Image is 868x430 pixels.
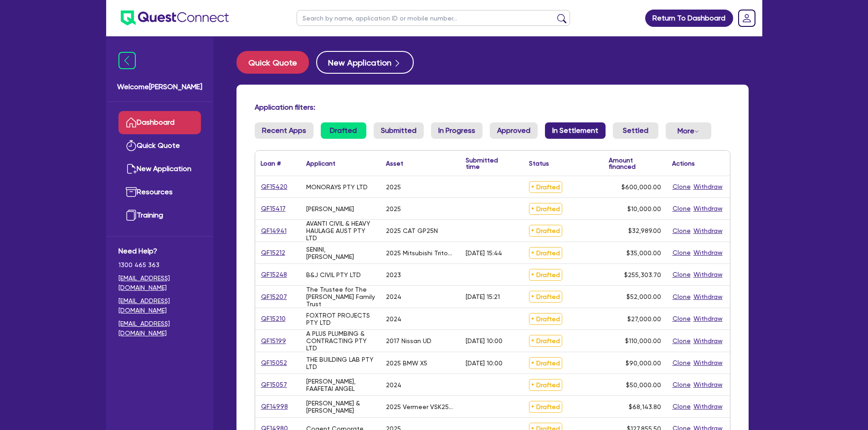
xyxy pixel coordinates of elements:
button: Clone [672,203,691,214]
button: Clone [672,269,691,280]
button: Clone [672,226,691,236]
button: Clone [672,314,691,324]
a: QF15417 [261,203,286,214]
button: Withdraw [693,292,723,302]
img: new-application [126,163,137,174]
div: MONORAYS PTY LTD [306,183,368,191]
a: QF15057 [261,379,288,390]
button: Clone [672,336,691,346]
img: quick-quote [126,140,137,151]
span: Drafted [529,357,562,369]
button: Withdraw [693,182,723,192]
a: Approved [490,122,538,139]
img: resources [126,187,137,197]
div: SENINI, [PERSON_NAME] [306,246,375,260]
span: Drafted [529,401,562,413]
span: Drafted [529,181,562,193]
div: 2017 Nissan UD [386,337,431,344]
div: 2024 [386,315,401,323]
button: Withdraw [693,269,723,280]
div: Status [529,160,549,167]
div: 2025 Vermeer VSK25-100G [386,403,455,410]
span: Drafted [529,203,562,215]
a: Submitted [374,122,424,139]
span: $90,000.00 [626,359,661,367]
div: [DATE] 10:00 [466,337,503,344]
div: 2025 BMW X5 [386,359,427,367]
a: QF15207 [261,292,288,302]
div: 2025 Mitsubishi Triton GLX-MV [386,249,455,257]
span: Drafted [529,269,562,281]
button: Quick Quote [236,51,309,74]
a: Quick Quote [118,134,201,157]
div: B&J CIVIL PTY LTD [306,271,361,278]
button: Withdraw [693,401,723,412]
img: training [126,210,137,221]
a: [EMAIL_ADDRESS][DOMAIN_NAME] [118,296,201,315]
span: $255,303.70 [624,271,661,278]
a: In Settlement [545,122,606,139]
div: The Trustee for The [PERSON_NAME] Family Trust [306,286,375,308]
a: Return To Dashboard [645,10,733,27]
a: Resources [118,181,201,204]
span: $35,000.00 [627,249,661,257]
span: Welcome [PERSON_NAME] [117,81,202,92]
span: Drafted [529,335,562,347]
div: 2023 [386,271,401,278]
div: FOXTROT PROJECTS PTY LTD [306,312,375,326]
a: QF14998 [261,401,288,412]
a: Recent Apps [255,122,313,139]
a: Settled [613,122,658,139]
a: QF15199 [261,336,287,346]
span: $50,000.00 [626,381,661,389]
div: [DATE] 15:21 [466,293,500,300]
button: Withdraw [693,314,723,324]
div: Loan # [261,160,281,167]
a: QF15248 [261,269,288,280]
a: Drafted [321,122,366,139]
button: Withdraw [693,336,723,346]
div: THE BUILDING LAB PTY LTD [306,356,375,370]
a: QF15052 [261,358,288,368]
button: Clone [672,182,691,192]
a: New Application [316,51,414,74]
div: [PERSON_NAME] & [PERSON_NAME] [306,400,375,414]
div: Submitted time [466,157,510,170]
span: Drafted [529,291,562,303]
span: Drafted [529,225,562,237]
button: Withdraw [693,379,723,390]
button: Withdraw [693,358,723,368]
a: QF15420 [261,182,288,192]
div: AVANTI CIVIL & HEAVY HAULAGE AUST PTY LTD [306,220,375,242]
span: $68,143.80 [629,403,661,410]
h4: Application filters: [255,103,730,111]
span: $600,000.00 [621,183,661,191]
div: 2025 [386,205,401,212]
span: Drafted [529,313,562,325]
span: 1300 465 363 [118,260,201,270]
div: Applicant [306,160,335,167]
span: $27,000.00 [627,315,661,323]
a: [EMAIL_ADDRESS][DOMAIN_NAME] [118,273,201,293]
a: Dropdown toggle [735,6,759,30]
span: Drafted [529,379,562,391]
div: [DATE] 10:00 [466,359,503,367]
div: Asset [386,160,403,167]
button: Clone [672,358,691,368]
button: Clone [672,248,691,258]
div: A PLUS PLUMBING & CONTRACTING PTY LTD [306,330,375,352]
div: [PERSON_NAME] [306,205,354,212]
input: Search by name, application ID or mobile number... [297,10,570,26]
a: Dashboard [118,111,201,134]
div: 2025 [386,183,401,191]
a: QF15210 [261,314,286,324]
span: Drafted [529,247,562,259]
div: 2025 CAT GP25N [386,227,438,234]
span: $110,000.00 [625,337,661,344]
button: Clone [672,292,691,302]
img: icon-menu-close [118,52,136,69]
a: In Progress [431,122,483,139]
img: quest-connect-logo-blue [121,10,229,25]
span: $32,989.00 [628,227,661,234]
button: Withdraw [693,203,723,214]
